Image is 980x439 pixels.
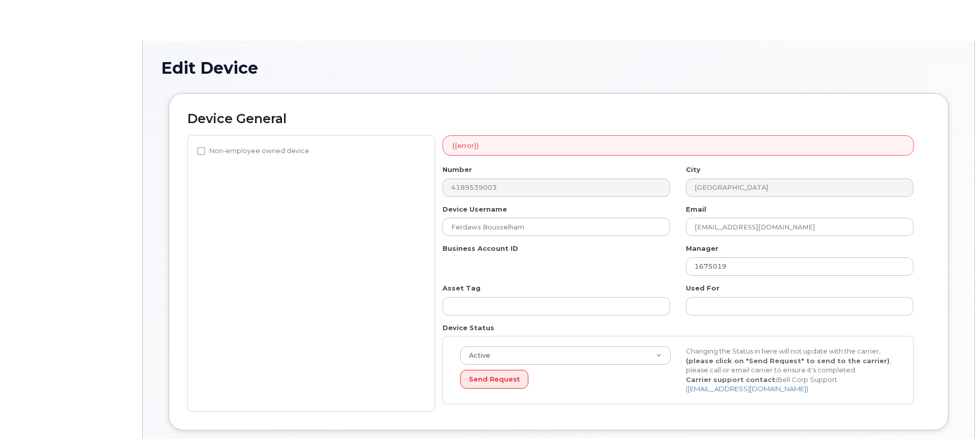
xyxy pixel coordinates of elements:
label: Used For [686,283,719,293]
button: Send Request [460,370,528,389]
strong: Carrier support contact: [686,375,777,384]
label: Asset Tag [442,283,481,293]
strong: (please click on "Send Request" to send to the carrier) [686,357,890,365]
input: Select manager [686,257,913,276]
label: Device Username [442,204,507,214]
a: [EMAIL_ADDRESS][DOMAIN_NAME] [688,385,806,393]
label: Manager [686,244,718,253]
label: Email [686,204,706,214]
label: Device Status [442,323,494,333]
input: Non-employee owned device [197,147,205,155]
h1: Edit Device [161,59,956,77]
div: Changing the Status in here will not update with the carrier, , please call or email carrier to e... [678,346,904,394]
label: Business Account ID [442,244,518,253]
label: Non-employee owned device [197,145,309,157]
div: {{error}} [442,135,914,156]
h2: Device General [187,112,930,126]
label: City [686,165,701,174]
label: Number [442,165,472,174]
